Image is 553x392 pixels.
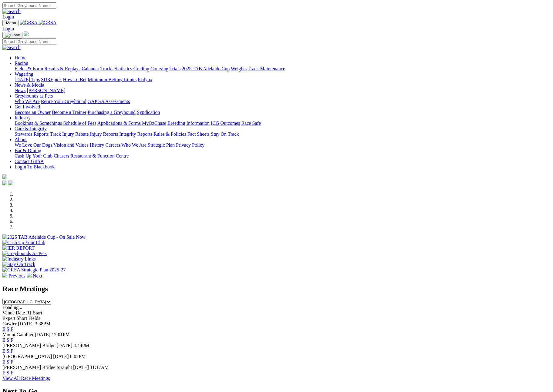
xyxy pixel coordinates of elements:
a: Care & Integrity [15,126,47,131]
span: Venue [2,310,15,315]
span: Gawler [2,321,17,326]
a: Strategic Plan [148,142,175,148]
img: 2025 TAB Adelaide Cup - On Sale Now [2,234,86,240]
div: About [15,142,551,148]
a: Contact GRSA [15,159,44,164]
a: Retire Your Greyhound [41,99,86,104]
span: 6:02PM [70,354,86,359]
a: Injury Reports [90,131,118,137]
span: 3:38PM [35,321,51,326]
a: News [15,88,25,93]
a: Rules & Policies [153,131,186,137]
span: [DATE] [35,332,51,337]
input: Search [2,38,56,45]
a: Login [2,26,14,31]
a: Vision and Values [53,142,88,148]
a: Fact Sheets [187,131,210,137]
div: Industry [15,121,551,126]
div: Bar & Dining [15,153,551,159]
img: facebook.svg [2,181,7,185]
a: ICG Outcomes [211,121,240,126]
a: Privacy Policy [176,142,204,148]
span: R1 Start [26,310,42,315]
a: Get Involved [15,104,40,109]
a: F [11,348,13,354]
a: Next [27,273,42,278]
a: About [15,137,27,142]
img: Greyhounds As Pets [2,251,47,256]
a: View All Race Meetings [2,376,50,381]
a: Coursing [150,66,168,71]
div: Wagering [15,77,551,82]
a: How To Bet [63,77,87,82]
a: F [11,337,13,343]
a: Trials [169,66,180,71]
div: Get Involved [15,110,551,115]
a: Industry [15,115,31,120]
span: [PERSON_NAME] Bridge Straight [2,365,72,370]
a: Login To Blackbook [15,164,55,169]
div: Greyhounds as Pets [15,99,551,104]
a: History [89,142,104,148]
a: Bookings & Scratchings [15,121,62,126]
img: logo-grsa-white.png [24,32,29,36]
img: Search [2,45,21,50]
img: chevron-right-pager-white.svg [27,273,32,277]
input: Search [2,2,56,9]
img: GRSA Strategic Plan 2025-27 [2,267,66,273]
span: [DATE] [73,365,89,370]
span: Date [16,310,25,315]
a: 2025 TAB Adelaide Cup [182,66,230,71]
a: Chasers Restaurant & Function Centre [54,153,129,158]
span: Previous [8,273,25,278]
span: 12:01PM [52,332,70,337]
img: GRSA [20,20,38,25]
a: Cash Up Your Club [15,153,52,158]
a: Who We Are [15,99,40,104]
span: Short [17,316,27,321]
a: [PERSON_NAME] [27,88,65,93]
a: [DATE] Tips [15,77,40,82]
h2: Race Meetings [2,285,551,293]
img: Stay On Track [2,262,35,267]
img: Cash Up Your Club [2,240,45,245]
a: S [7,327,9,332]
a: Isolynx [138,77,152,82]
span: 11:17AM [90,365,109,370]
a: F [11,359,13,364]
a: F [11,327,13,332]
a: Become a Trainer [52,110,86,115]
a: Statistics [115,66,132,71]
a: Careers [105,142,120,148]
span: [GEOGRAPHIC_DATA] [2,354,52,359]
img: Industry Links [2,256,36,262]
a: News & Media [15,82,44,88]
a: Results & Replays [44,66,80,71]
div: Racing [15,66,551,71]
a: S [7,337,9,343]
a: Greyhounds as Pets [15,93,53,98]
a: Login [2,14,14,19]
a: Home [15,55,26,60]
span: [DATE] [53,354,69,359]
a: Previous [2,273,27,278]
img: chevron-left-pager-white.svg [2,273,7,277]
div: Care & Integrity [15,131,551,137]
span: [PERSON_NAME] Bridge [2,343,56,348]
a: Applications & Forms [97,121,141,126]
div: News & Media [15,88,551,93]
a: Become an Owner [15,110,51,115]
a: Track Maintenance [248,66,285,71]
a: S [7,348,9,354]
a: E [2,359,5,364]
a: SUREpick [41,77,62,82]
span: Menu [6,21,16,25]
span: Loading... [2,305,22,310]
a: Wagering [15,71,33,77]
a: E [2,370,5,375]
span: 4:44PM [73,343,89,348]
a: Syndication [137,110,160,115]
a: Racing [15,61,28,66]
span: [DATE] [57,343,72,348]
span: [DATE] [18,321,34,326]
